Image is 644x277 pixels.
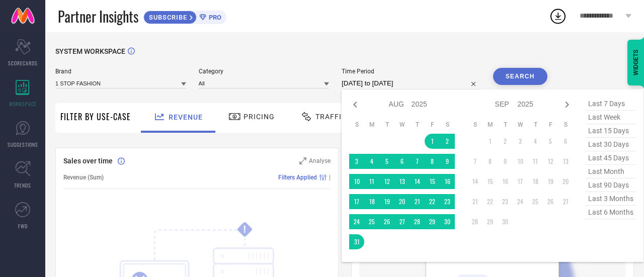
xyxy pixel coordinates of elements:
[543,154,558,169] td: Fri Sep 12 2025
[349,194,364,209] td: Sun Aug 17 2025
[498,154,513,169] td: Tue Sep 09 2025
[482,174,498,189] td: Mon Sep 15 2025
[543,174,558,189] td: Fri Sep 19 2025
[169,113,203,121] span: Revenue
[558,174,573,189] td: Sat Sep 20 2025
[482,214,498,229] td: Mon Sep 29 2025
[425,121,440,129] th: Friday
[558,121,573,129] th: Saturday
[394,121,410,129] th: Wednesday
[364,214,379,229] td: Mon Aug 25 2025
[349,214,364,229] td: Sun Aug 24 2025
[410,121,425,129] th: Thursday
[379,194,394,209] td: Tue Aug 19 2025
[349,121,364,129] th: Sunday
[467,214,482,229] td: Sun Sep 28 2025
[561,99,573,111] div: Next month
[425,154,440,169] td: Fri Aug 08 2025
[586,138,636,151] span: last 30 days
[543,121,558,129] th: Friday
[586,124,636,138] span: last 15 days
[143,8,226,24] a: SUBSCRIBEPRO
[493,68,547,85] button: Search
[342,68,480,75] span: Time Period
[379,214,394,229] td: Tue Aug 26 2025
[558,154,573,169] td: Sat Sep 13 2025
[394,174,410,189] td: Wed Aug 13 2025
[394,214,410,229] td: Wed Aug 27 2025
[410,214,425,229] td: Thu Aug 28 2025
[63,157,113,165] span: Sales over time
[482,154,498,169] td: Mon Sep 08 2025
[440,194,455,209] td: Sat Aug 23 2025
[244,113,275,121] span: Pricing
[467,121,482,129] th: Sunday
[349,154,364,169] td: Sun Aug 03 2025
[329,174,331,181] span: |
[394,154,410,169] td: Wed Aug 06 2025
[18,222,28,230] span: FWD
[498,121,513,129] th: Tuesday
[528,154,543,169] td: Thu Sep 11 2025
[528,121,543,129] th: Thursday
[9,100,37,108] span: WORKSPACE
[440,214,455,229] td: Sat Aug 30 2025
[586,165,636,178] span: last month
[586,151,636,165] span: last 45 days
[482,134,498,149] td: Mon Sep 01 2025
[440,154,455,169] td: Sat Aug 09 2025
[513,174,528,189] td: Wed Sep 17 2025
[528,134,543,149] td: Thu Sep 04 2025
[528,174,543,189] td: Thu Sep 18 2025
[482,121,498,129] th: Monday
[364,194,379,209] td: Mon Aug 18 2025
[364,174,379,189] td: Mon Aug 11 2025
[349,174,364,189] td: Sun Aug 10 2025
[425,174,440,189] td: Fri Aug 15 2025
[558,134,573,149] td: Sat Sep 06 2025
[440,174,455,189] td: Sat Aug 16 2025
[144,14,190,21] span: SUBSCRIBE
[206,14,221,21] span: PRO
[498,194,513,209] td: Tue Sep 23 2025
[58,6,138,27] span: Partner Insights
[425,194,440,209] td: Fri Aug 22 2025
[498,214,513,229] td: Tue Sep 30 2025
[467,174,482,189] td: Sun Sep 14 2025
[315,113,347,121] span: Traffic
[8,141,38,148] span: SUGGESTIONS
[364,121,379,129] th: Monday
[513,194,528,209] td: Wed Sep 24 2025
[394,194,410,209] td: Wed Aug 20 2025
[349,99,361,111] div: Previous month
[586,178,636,192] span: last 90 days
[482,194,498,209] td: Mon Sep 22 2025
[278,174,317,181] span: Filters Applied
[8,59,38,67] span: SCORECARDS
[513,154,528,169] td: Wed Sep 10 2025
[440,121,455,129] th: Saturday
[244,224,246,235] tspan: !
[549,7,567,25] div: Open download list
[498,134,513,149] td: Tue Sep 02 2025
[513,134,528,149] td: Wed Sep 03 2025
[14,181,31,189] span: TRENDS
[379,121,394,129] th: Tuesday
[498,174,513,189] td: Tue Sep 16 2025
[299,157,306,164] svg: Zoom
[55,68,186,75] span: Brand
[543,194,558,209] td: Fri Sep 26 2025
[467,194,482,209] td: Sun Sep 21 2025
[379,154,394,169] td: Tue Aug 05 2025
[379,174,394,189] td: Tue Aug 12 2025
[199,68,330,75] span: Category
[342,77,480,89] input: Select time period
[440,134,455,149] td: Sat Aug 02 2025
[543,134,558,149] td: Fri Sep 05 2025
[309,157,331,164] span: Analyse
[467,154,482,169] td: Sun Sep 07 2025
[586,192,636,206] span: last 3 months
[425,134,440,149] td: Fri Aug 01 2025
[55,47,125,55] span: SYSTEM WORKSPACE
[364,154,379,169] td: Mon Aug 04 2025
